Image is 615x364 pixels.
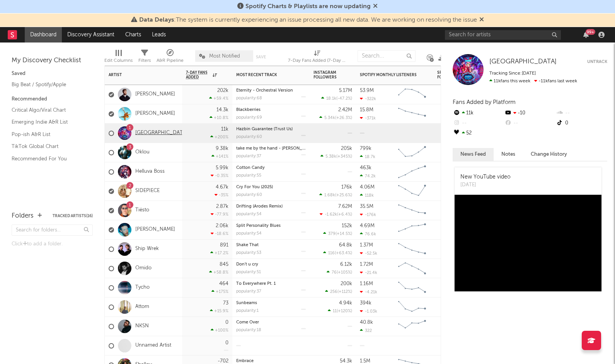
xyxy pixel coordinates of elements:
button: Tracked Artists(16) [53,214,93,218]
div: +58.8 % [209,270,228,275]
svg: Chart title [395,259,429,278]
div: popularity: 37 [236,289,261,294]
div: [DATE] [460,181,511,189]
svg: Chart title [395,143,429,162]
div: ( ) [319,115,352,120]
div: +141 % [211,154,228,159]
a: SIDEPIECE [135,188,160,194]
span: 76 [332,270,337,275]
button: Change History [523,148,575,161]
a: Pop-ish A&R List [12,130,85,139]
div: 0 [556,118,607,128]
div: 176k [341,185,352,190]
span: -47.2 % [337,97,351,101]
input: Search for artists [445,30,561,40]
div: 394k [360,301,371,306]
a: Leads [147,27,171,43]
div: ( ) [320,212,352,217]
div: 74.2k [360,173,376,179]
a: Discovery Assistant [62,27,120,43]
span: 1.68k [324,193,335,197]
div: popularity: 37 [236,154,261,158]
div: Shake That [236,243,306,247]
div: 2.42M [338,107,352,112]
a: Tiësto [135,207,149,214]
div: popularity: 55 [236,173,261,178]
div: Blackberries [236,108,306,112]
div: -702 [218,359,228,364]
div: 18.7k [360,154,375,159]
span: 7-Day Fans Added [186,70,211,80]
div: Instagram Followers [313,70,341,80]
a: Tycho [135,284,150,291]
a: Ship Wrek [135,246,159,252]
div: -77.9 % [211,212,228,217]
span: 18.1k [326,97,336,101]
div: popularity: 60 [236,135,262,139]
span: 256 [330,290,337,294]
div: 4.67k [216,185,228,190]
a: Cotton Candy [236,166,265,170]
div: 152k [342,223,352,228]
div: -1.03k [360,309,377,314]
span: [GEOGRAPHIC_DATA] [489,58,557,65]
div: 7-Day Fans Added (7-Day Fans Added) [288,46,346,69]
div: 205k [341,146,352,151]
a: Eternity - Orchestral Version [236,88,293,93]
div: My Discovery Checklist [12,56,93,65]
div: Edit Columns [104,56,133,65]
button: Save [256,55,266,59]
div: 76.6k [360,231,376,236]
a: Shake That [236,243,259,247]
div: popularity: 54 [236,212,262,216]
div: popularity: 1 [236,309,259,313]
div: Folders [12,211,34,221]
a: To Everywhere Pt. 1 [236,282,276,286]
a: Big Beat / Spotify/Apple [12,80,85,89]
div: Embrace [236,359,306,363]
a: Dashboard [25,27,62,43]
div: 64.8k [339,243,352,248]
span: 379 [328,232,336,236]
div: A&R Pipeline [157,46,184,69]
div: ( ) [323,250,352,255]
div: 9.38k [216,146,228,151]
div: -4.21k [360,289,377,294]
div: 1.5M [360,359,370,364]
div: -35 % [215,192,228,197]
div: 11k [453,108,504,118]
div: 463k [360,165,371,170]
span: +120 % [338,309,351,313]
div: Drifting (Arodes Remix) [236,204,306,209]
a: [GEOGRAPHIC_DATA] [489,58,557,66]
div: -21.4k [360,270,377,275]
div: 118k [360,193,374,198]
svg: Chart title [395,240,429,259]
div: -176k [360,212,376,217]
div: ( ) [320,154,352,159]
svg: Chart title [395,298,429,317]
span: +14.5 % [337,232,351,236]
div: popularity: 18 [236,328,261,332]
button: Untrack [587,58,607,66]
svg: Chart title [395,85,429,104]
div: +15.9 % [210,308,228,313]
div: -371k [360,116,376,121]
a: Split Personality Blues [236,224,281,228]
div: 0 [225,320,228,325]
a: NKSN [135,323,149,330]
div: +17.2 % [210,250,228,255]
div: Split Personality Blues [236,224,306,228]
a: Helluva Boss [135,168,165,175]
div: 1.16M [360,281,373,286]
a: Embrace [236,359,254,363]
div: 7-Day Fans Added (7-Day Fans Added) [288,56,346,65]
div: 99 + [586,29,595,35]
div: Artist [109,73,167,77]
div: +200 % [210,134,228,139]
a: Drifting (Arodes Remix) [236,204,283,209]
div: Come Over [236,320,306,325]
div: ( ) [319,192,352,197]
a: Blackberries [236,108,261,112]
div: Hazbin Guarantee (Trust Us) [236,127,306,131]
